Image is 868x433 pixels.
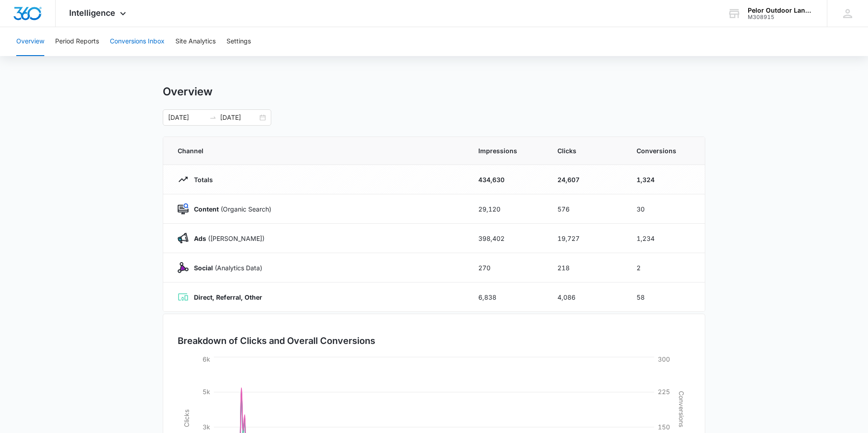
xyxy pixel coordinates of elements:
[69,8,115,18] span: Intelligence
[467,165,547,194] td: 434,630
[658,355,670,363] tspan: 300
[194,205,219,213] strong: Content
[178,262,189,273] img: Social
[478,146,536,155] span: Impressions
[626,282,705,312] td: 58
[194,293,262,301] strong: Direct, Referral, Other
[194,264,213,272] strong: Social
[203,355,210,363] tspan: 6k
[637,146,690,155] span: Conversions
[163,85,212,99] h1: Overview
[16,27,44,56] button: Overview
[626,194,705,224] td: 30
[203,388,210,395] tspan: 5k
[209,114,217,121] span: swap-right
[626,224,705,253] td: 1,234
[178,334,375,348] h3: Breakdown of Clicks and Overall Conversions
[226,27,251,56] button: Settings
[209,114,217,121] span: to
[467,282,547,312] td: 6,838
[547,165,626,194] td: 24,607
[658,388,670,395] tspan: 225
[748,7,814,14] div: account name
[183,409,190,427] tspan: Clicks
[189,263,262,273] p: (Analytics Data)
[467,194,547,224] td: 29,120
[110,27,165,56] button: Conversions Inbox
[547,282,626,312] td: 4,086
[748,14,814,20] div: account id
[203,423,210,431] tspan: 3k
[557,146,615,155] span: Clicks
[189,175,213,184] p: Totals
[467,224,547,253] td: 398,402
[178,233,189,244] img: Ads
[168,113,206,122] input: Start date
[547,194,626,224] td: 576
[658,423,670,431] tspan: 150
[175,27,216,56] button: Site Analytics
[178,146,457,155] span: Channel
[194,235,206,242] strong: Ads
[547,253,626,282] td: 218
[547,224,626,253] td: 19,727
[178,203,189,214] img: Content
[189,234,264,243] p: ([PERSON_NAME])
[220,113,258,122] input: End date
[467,253,547,282] td: 270
[626,165,705,194] td: 1,324
[626,253,705,282] td: 2
[678,391,685,427] tspan: Conversions
[189,204,271,214] p: (Organic Search)
[55,27,99,56] button: Period Reports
